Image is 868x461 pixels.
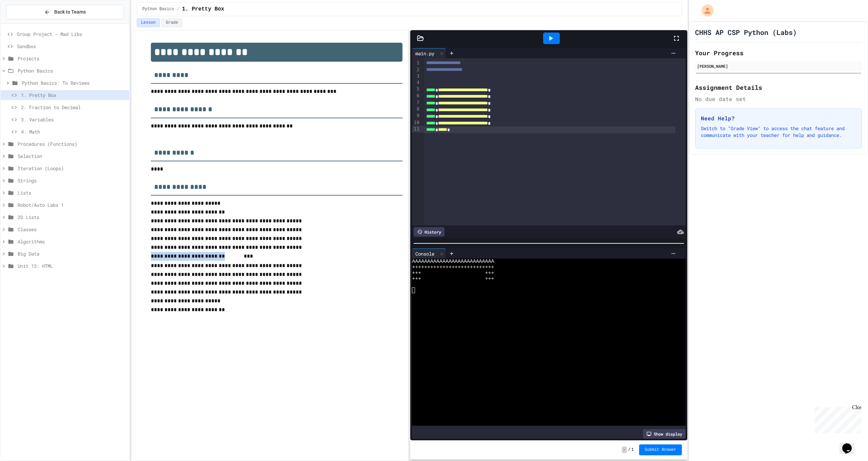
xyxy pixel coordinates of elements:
div: [PERSON_NAME] [697,63,860,69]
span: Sandbox [17,43,126,50]
span: Unit 13: HTML [18,262,126,269]
iframe: chat widget [812,404,861,433]
div: main.py [412,48,446,58]
span: Projects [18,55,126,62]
span: +++ +++ [412,276,494,282]
div: Console [412,250,438,257]
span: / [628,447,631,453]
span: Classes [18,226,126,233]
span: - [622,446,627,453]
span: 2D Lists [18,214,126,221]
div: Console [412,248,446,259]
div: Show display [643,429,686,439]
div: 8 [412,106,420,113]
span: +++++++++++++++++++++++++++ [412,264,494,270]
div: 7 [412,99,420,106]
span: 1. Pretty Box [21,92,126,99]
span: Lists [18,189,126,196]
span: Python Basics: To Reviews [22,79,126,86]
div: 5 [412,86,420,93]
div: 10 [412,119,420,126]
div: 11 [412,126,420,133]
span: AAAAAAAAAAAAAAAAAAAAAAAAAAA [412,259,494,264]
div: My Account [694,3,715,18]
div: No due date set [695,95,862,103]
button: Grade [161,18,182,27]
span: Algorithms [18,238,126,245]
span: Procedures (Functions) [18,140,126,147]
span: Strings [18,177,126,184]
span: 2. Fraction to Decimal [21,104,126,111]
span: Back to Teams [54,8,86,16]
span: +++ +++ [412,270,494,276]
span: / [177,6,179,12]
button: Back to Teams [6,5,124,19]
h2: Your Progress [695,48,862,58]
span: Python Basics [142,6,174,12]
div: 3 [412,73,420,79]
div: Chat with us now!Close [3,3,47,43]
p: Switch to "Grade View" to access the chat feature and communicate with your teacher for help and ... [701,125,856,139]
h1: CHHS AP CSP Python (Labs) [695,27,797,37]
div: 2 [412,66,420,73]
span: Iteration (Loops) [18,165,126,172]
span: Submit Answer [645,447,676,453]
div: main.py [412,50,438,57]
span: Big Data [18,250,126,257]
div: 1 [412,60,420,66]
span: Group Project - Mad Libs [17,31,126,38]
div: History [414,227,445,237]
span: Robot/Auto Labs 1 [18,201,126,208]
div: 6 [412,93,420,99]
h2: Assignment Details [695,83,862,92]
span: 4. Math [21,128,126,135]
div: 9 [412,113,420,119]
button: Lesson [137,18,160,27]
span: 3. Variables [21,116,126,123]
div: 4 [412,79,420,86]
span: Selection [18,153,126,160]
button: Submit Answer [639,444,682,455]
span: Python Basics [18,67,126,74]
span: 1. Pretty Box [182,5,224,13]
iframe: chat widget [840,434,861,454]
span: 1 [631,447,634,453]
h3: Need Help? [701,114,856,122]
